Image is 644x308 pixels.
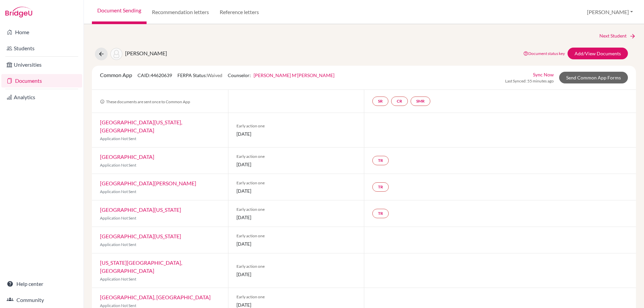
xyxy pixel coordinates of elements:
[236,271,356,278] span: [DATE]
[236,161,356,168] span: [DATE]
[5,7,32,17] img: Bridge-U
[1,58,82,71] a: Universities
[100,242,136,247] span: Application Not Sent
[1,25,82,39] a: Home
[236,187,356,194] span: [DATE]
[254,72,334,78] a: [PERSON_NAME] M'[PERSON_NAME]
[100,72,132,78] span: Common App
[372,182,389,192] a: TR
[236,206,356,212] span: Early action one
[236,123,356,129] span: Early action one
[100,189,136,194] span: Application Not Sent
[391,97,408,106] a: CR
[100,99,190,104] span: These documents are sent once to Common App
[125,50,167,56] span: [PERSON_NAME]
[236,214,356,221] span: [DATE]
[177,72,222,78] span: FERPA Status:
[372,97,388,106] a: SR
[1,90,82,104] a: Analytics
[236,153,356,160] span: Early action one
[236,130,356,137] span: [DATE]
[505,78,554,84] span: Last Synced: 55 minutes ago
[584,6,636,18] button: [PERSON_NAME]
[100,276,136,282] span: Application Not Sent
[599,32,636,40] a: Next Student
[236,240,356,247] span: [DATE]
[568,48,628,59] a: Add/View Documents
[100,136,136,141] span: Application Not Sent
[100,233,181,239] a: [GEOGRAPHIC_DATA][US_STATE]
[207,72,222,78] span: Waived
[100,294,211,300] a: [GEOGRAPHIC_DATA], [GEOGRAPHIC_DATA]
[411,97,430,106] a: SMR
[100,215,136,221] span: Application Not Sent
[100,163,136,168] span: Application Not Sent
[236,294,356,300] span: Early action one
[559,72,628,83] a: Send Common App Forms
[372,156,389,165] a: TR
[523,51,565,56] a: Document status key
[100,180,196,186] a: [GEOGRAPHIC_DATA][PERSON_NAME]
[100,153,154,160] a: [GEOGRAPHIC_DATA]
[138,72,172,78] span: CAID: 44620639
[1,42,82,55] a: Students
[1,74,82,87] a: Documents
[100,259,182,274] a: [US_STATE][GEOGRAPHIC_DATA], [GEOGRAPHIC_DATA]
[236,233,356,239] span: Early action one
[372,209,389,218] a: TR
[100,119,182,133] a: [GEOGRAPHIC_DATA][US_STATE], [GEOGRAPHIC_DATA]
[100,206,181,213] a: [GEOGRAPHIC_DATA][US_STATE]
[1,293,82,307] a: Community
[236,180,356,186] span: Early action one
[236,263,356,269] span: Early action one
[533,71,554,78] a: Sync Now
[1,277,82,291] a: Help center
[228,72,334,78] span: Counselor:
[100,303,136,308] span: Application Not Sent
